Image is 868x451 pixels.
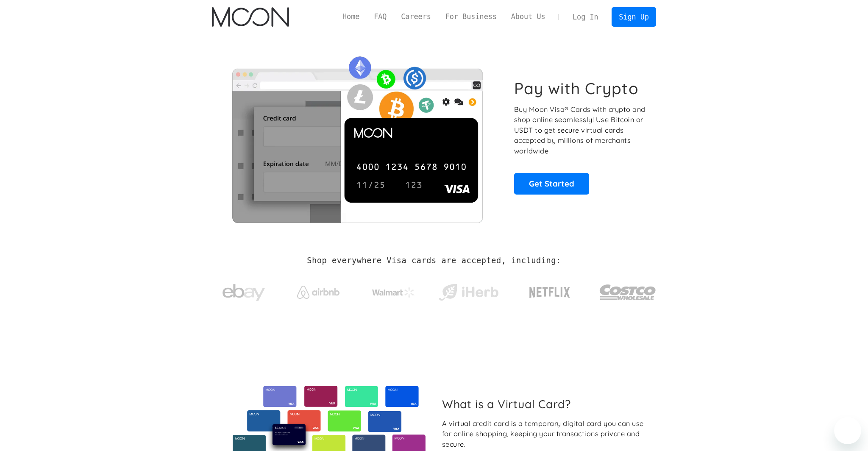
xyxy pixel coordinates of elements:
h2: What is a Virtual Card? [442,397,649,411]
a: Airbnb [287,277,350,303]
div: A virtual credit card is a temporary digital card you can use for online shopping, keeping your t... [442,418,649,450]
a: home [212,7,289,27]
a: About Us [504,11,553,22]
h1: Pay with Crypto [514,79,639,98]
a: FAQ [367,11,394,22]
a: Log In [565,8,605,26]
img: Moon Cards let you spend your crypto anywhere Visa is accepted. [212,50,502,223]
img: Walmart [372,287,415,298]
a: Get Started [514,173,589,194]
img: Airbnb [297,286,339,299]
img: Netflix [529,282,571,303]
img: Costco [599,276,656,308]
img: iHerb [437,281,500,303]
a: Careers [394,11,438,22]
a: Walmart [362,279,425,302]
a: iHerb [437,273,500,308]
p: Buy Moon Visa® Cards with crypto and shop online seamlessly! Use Bitcoin or USDT to get secure vi... [514,104,647,156]
iframe: Button to launch messaging window [834,417,861,444]
img: Moon Logo [212,7,289,27]
a: ebay [212,271,275,310]
img: ebay [223,279,265,306]
a: For Business [438,11,504,22]
h2: Shop everywhere Visa cards are accepted, including: [307,256,561,265]
a: Costco [599,268,656,312]
a: Home [335,11,367,22]
a: Sign Up [612,7,656,26]
a: Netflix [512,273,588,307]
